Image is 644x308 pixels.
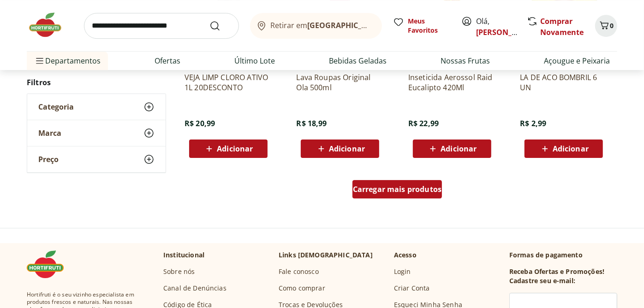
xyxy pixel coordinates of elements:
a: Lava Roupas Original Ola 500ml [296,72,384,93]
span: Carregar mais produtos [353,186,442,193]
span: 0 [610,21,614,30]
button: Preço [27,147,166,173]
button: Marca [27,121,166,146]
a: Bebidas Geladas [329,55,387,66]
img: Hortifruti [27,250,73,278]
button: Menu [34,50,45,72]
span: R$ 20,99 [185,118,215,128]
a: Carregar mais produtos [352,180,442,202]
button: Retirar em[GEOGRAPHIC_DATA]/[GEOGRAPHIC_DATA] [250,13,382,39]
span: R$ 18,99 [296,118,327,128]
span: Departamentos [34,50,101,72]
img: Hortifruti [27,11,73,39]
button: Adicionar [301,139,379,158]
a: Como comprar [279,284,325,293]
a: Inseticida Aerossol Raid Eucalipto 420Ml [408,72,496,93]
input: search [84,13,239,39]
a: Canal de Denúncias [163,284,227,293]
h2: Filtros [27,74,166,92]
a: Meus Favoritos [393,17,450,35]
p: Institucional [163,250,204,260]
span: Retirar em [271,21,373,29]
button: Adicionar [189,139,268,158]
a: VEJA LIMP CLORO ATIVO 1L 20DESCONTO [185,72,272,93]
span: Adicionar [553,145,589,152]
a: Login [394,267,411,276]
button: Categoria [27,94,166,120]
h3: Cadastre seu e-mail: [509,276,575,285]
span: Marca [38,129,61,138]
a: LA DE ACO BOMBRIL 6 UN [520,72,608,93]
p: Formas de pagamento [509,250,617,260]
span: Adicionar [329,145,365,152]
a: Nossas Frutas [441,55,490,66]
a: Comprar Novamente [540,16,584,37]
span: Meus Favoritos [408,17,450,35]
span: R$ 22,99 [408,118,439,128]
span: Adicionar [441,145,477,152]
a: Criar Conta [394,284,430,293]
span: Olá, [476,16,517,38]
button: Adicionar [525,139,603,158]
a: Último Lote [234,55,275,66]
span: Categoria [38,103,74,112]
p: Links [DEMOGRAPHIC_DATA] [279,250,373,260]
a: [PERSON_NAME] [476,27,536,37]
button: Submit Search [209,20,232,31]
p: Acesso [394,250,417,260]
a: Açougue e Peixaria [544,55,610,66]
a: Ofertas [155,55,180,66]
h3: Receba Ofertas e Promoções! [509,267,604,276]
a: Fale conosco [279,267,319,276]
b: [GEOGRAPHIC_DATA]/[GEOGRAPHIC_DATA] [308,20,463,30]
a: Sobre nós [163,267,195,276]
span: R$ 2,99 [520,118,546,128]
button: Adicionar [413,139,491,158]
span: Preço [38,155,59,164]
button: Carrinho [595,15,617,37]
span: Adicionar [217,145,253,152]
